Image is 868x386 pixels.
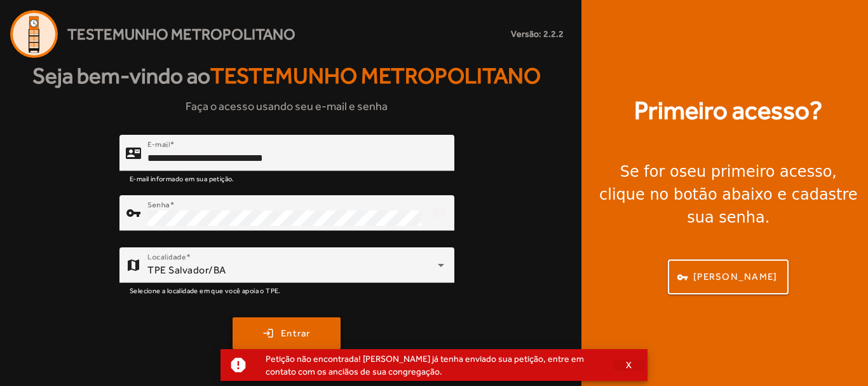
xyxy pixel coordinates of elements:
div: Petição não encontrada! [PERSON_NAME] já tenha enviado sua petição, entre em contato com os anciã... [255,350,613,380]
mat-hint: Selecione a localidade em que você apoia o TPE. [130,283,281,297]
button: X [613,359,645,371]
mat-hint: E-mail informado em sua petição. [130,171,234,185]
mat-label: Localidade [147,252,186,261]
span: Testemunho Metropolitano [67,23,295,46]
button: [PERSON_NAME] [668,259,789,294]
mat-icon: report [229,355,248,375]
span: TPE Salvador/BA [147,264,226,276]
mat-icon: vpn_key [126,205,141,221]
strong: Primeiro acesso? [634,92,822,130]
strong: seu primeiro acesso [679,163,832,181]
mat-icon: visibility_off [424,198,454,228]
button: Entrar [233,317,341,349]
small: Versão: 2.2.2 [511,27,564,41]
span: Entrar [281,326,311,341]
mat-icon: map [126,258,141,273]
span: Faça o acesso usando seu e-mail e senha [186,97,388,114]
strong: Seja bem-vindo ao [32,59,541,93]
mat-label: Senha [147,200,170,209]
span: Testemunho Metropolitano [210,63,541,88]
img: Logo Agenda [10,10,58,58]
span: [PERSON_NAME] [693,270,777,284]
span: X [626,359,632,371]
mat-label: E-mail [147,140,170,149]
div: Se for o , clique no botão abaixo e cadastre sua senha. [597,160,860,229]
mat-icon: contact_mail [126,146,141,161]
